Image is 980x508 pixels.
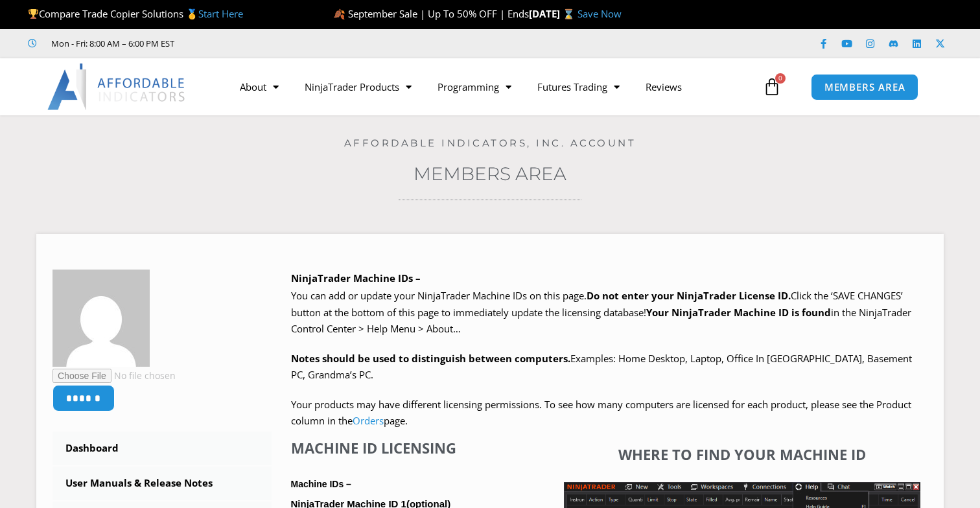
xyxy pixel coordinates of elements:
[529,7,577,20] strong: [DATE] ⌛
[291,289,587,302] span: You can add or update your NinjaTrader Machine IDs on this page.
[52,467,272,500] a: User Manuals & Release Notes
[291,352,570,365] strong: Notes should be used to distinguish between computers.
[577,7,622,20] a: Save Now
[227,72,760,102] nav: Menu
[524,72,633,102] a: Futures Trading
[414,163,566,185] a: Members Area
[28,7,243,20] span: Compare Trade Copier Solutions 🥇
[52,432,272,465] a: Dashboard
[47,63,187,110] img: LogoAI | Affordable Indicators – NinjaTrader
[291,352,912,382] span: Examples: Home Desktop, Laptop, Office In [GEOGRAPHIC_DATA], Basement PC, Grandma’s PC.
[333,7,529,20] span: 🍂 September Sale | Up To 50% OFF | Ends
[227,72,292,102] a: About
[291,271,421,284] b: NinjaTrader Machine IDs –
[52,270,150,367] img: a3723c161f95b9a4f9cc3c42345306a32b3f08b6bc9b4455c0d9b63c2ddb612b
[824,82,905,92] span: MEMBERS AREA
[811,74,919,100] a: MEMBERS AREA
[291,289,911,335] span: Click the ‘SAVE CHANGES’ button at the bottom of this page to immediately update the licensing da...
[775,73,786,84] span: 0
[291,439,548,456] h4: Machine ID Licensing
[587,289,791,302] b: Do not enter your NinjaTrader License ID.
[291,398,911,428] span: Your products may have different licensing permissions. To see how many computers are licensed fo...
[198,7,243,20] a: Start Here
[353,414,384,427] a: Orders
[29,9,38,19] img: 🏆
[291,479,351,489] strong: Machine IDs –
[633,72,695,102] a: Reviews
[192,37,387,50] iframe: Customer reviews powered by Trustpilot
[344,137,636,149] a: Affordable Indicators, Inc. Account
[646,306,831,319] strong: Your NinjaTrader Machine ID is found
[425,72,524,102] a: Programming
[743,68,800,106] a: 0
[564,446,920,463] h4: Where to find your Machine ID
[48,36,174,51] span: Mon - Fri: 8:00 AM – 6:00 PM EST
[292,72,425,102] a: NinjaTrader Products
